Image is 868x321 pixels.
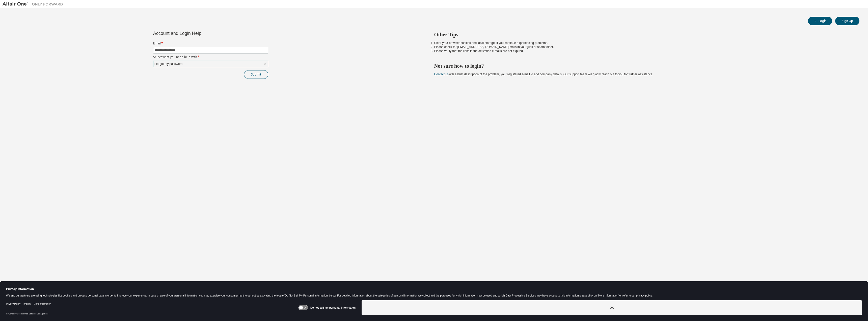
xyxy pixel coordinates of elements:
[434,72,449,76] a: Contact us
[154,61,183,67] div: I forgot my password
[835,17,859,25] button: Sign Up
[153,31,245,35] div: Account and Login Help
[434,63,851,69] h2: Not sure how to login?
[434,41,851,45] li: Clear your browser cookies and local storage, if you continue experiencing problems.
[434,45,851,49] li: Please check for [EMAIL_ADDRESS][DOMAIN_NAME] mails in your junk or spam folder.
[153,55,268,59] label: Select what you need help with
[434,31,851,38] h2: Other Tips
[434,72,653,76] span: with a brief description of the problem, your registered e-mail id and company details. Our suppo...
[434,49,851,53] li: Please verify that the links in the activation e-mails are not expired.
[808,17,832,25] button: Login
[3,2,66,7] img: Altair One
[153,61,268,67] div: I forgot my password
[153,41,268,45] label: Email
[244,70,268,79] button: Submit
